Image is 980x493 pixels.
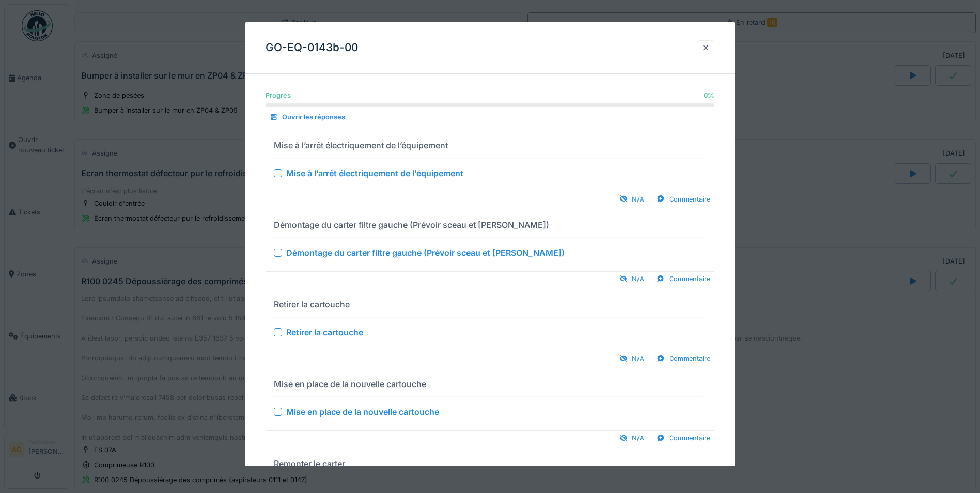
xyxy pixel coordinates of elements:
[266,103,714,107] progress: 0 %
[615,431,648,445] div: N/A
[615,272,648,286] div: N/A
[704,90,714,100] div: 0 %
[274,378,426,390] div: Mise en place de la nouvelle cartouche
[270,296,710,347] summary: Retirer la cartouche Retirer la cartouche
[652,272,714,286] div: Commentaire
[652,431,714,445] div: Commentaire
[615,351,648,365] div: N/A
[274,457,345,470] div: Remonter le carter
[274,298,350,311] div: Retirer la cartouche
[270,217,710,267] summary: Démontage du carter filtre gauche (Prévoir sceau et [PERSON_NAME]) Démontage du carter filtre gau...
[286,326,363,338] div: Retirer la cartouche
[270,136,710,187] summary: Mise à l’arrêt électriquement de l’équipement Mise à l’arrêt électriquement de l’équipement
[274,138,448,151] div: Mise à l’arrêt électriquement de l’équipement
[266,90,291,100] div: Progrès
[266,41,358,54] h3: GO-EQ-0143b-00
[652,192,714,206] div: Commentaire
[270,376,710,426] summary: Mise en place de la nouvelle cartouche Mise en place de la nouvelle cartouche
[266,110,349,124] div: Ouvrir les réponses
[286,246,565,259] div: Démontage du carter filtre gauche (Prévoir sceau et [PERSON_NAME])
[286,166,463,179] div: Mise à l’arrêt électriquement de l’équipement
[652,351,714,365] div: Commentaire
[615,192,648,206] div: N/A
[274,219,549,231] div: Démontage du carter filtre gauche (Prévoir sceau et [PERSON_NAME])
[286,406,439,418] div: Mise en place de la nouvelle cartouche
